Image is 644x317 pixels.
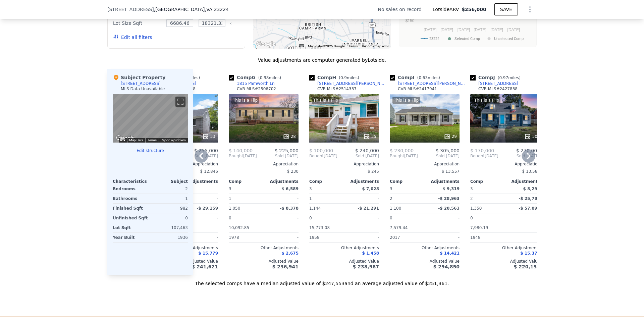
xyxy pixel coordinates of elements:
span: -$ 20,563 [438,206,460,211]
div: Other Adjustments [390,245,460,251]
button: SAVE [494,3,518,15]
div: Adjusted Value [390,259,460,264]
div: - [426,233,460,242]
div: - [345,223,379,232]
text: [DATE] [474,28,486,32]
div: CVR MLS # 2506702 [237,86,276,92]
div: [DATE] [390,153,418,159]
div: CVR MLS # 2417941 [398,86,437,92]
img: Google [255,40,277,49]
div: The selected comps have a median adjusted value of $247,553 and an average adjusted value of $251... [107,275,537,287]
span: 0 [229,216,231,220]
span: ( miles) [336,75,362,80]
span: $ 15,779 [198,251,218,256]
span: $ 220,151 [514,264,540,269]
div: 28 [283,133,296,140]
span: 10,092.85 [229,225,249,230]
button: Map Data [129,138,143,143]
div: 1 [152,194,188,203]
div: Other Adjustments [470,245,540,251]
span: 3 [309,187,312,191]
div: Adjustments [264,179,299,184]
div: Finished Sqft [113,204,149,213]
div: Street View [113,94,188,143]
div: Year Built [113,233,149,242]
div: Bathrooms [113,194,149,203]
span: $ 238,987 [353,264,379,269]
span: 0 [470,216,473,220]
text: [DATE] [458,28,470,32]
div: Subject Property [113,74,165,81]
div: This is a Flip [231,97,259,104]
text: [DATE] [507,28,520,32]
a: [STREET_ADDRESS] [470,81,518,86]
span: 1,100 [390,206,401,211]
a: Open this area in Google Maps (opens a new window) [114,134,137,143]
span: 0.63 [419,75,428,80]
div: - [265,223,299,232]
span: 0.97 [499,75,508,80]
span: Map data ©2025 Google [308,44,344,48]
div: Adjustments [425,179,460,184]
div: CVR MLS # 2514337 [317,86,357,92]
div: Appreciation [229,161,299,167]
text: Selected Comp [454,37,480,41]
span: $ 236,941 [272,264,299,269]
div: 1958 [309,233,343,242]
div: Unfinished Sqft [113,213,149,223]
span: 3 [229,187,231,191]
text: [DATE] [490,28,503,32]
div: Value adjustments are computer generated by Lotside . [107,57,537,63]
span: , VA 23224 [205,7,229,12]
div: 33 [202,133,215,140]
span: 0.9 [340,75,347,80]
div: - [506,223,540,232]
span: Bought [229,153,243,159]
span: ( miles) [495,75,523,80]
div: Comp G [229,74,284,81]
span: Sold [DATE] [337,153,379,159]
span: $256,000 [462,7,486,12]
div: Other Adjustments [309,245,379,251]
span: $ 270,000 [516,148,540,153]
div: - [345,194,379,203]
span: $ 13,557 [442,169,460,174]
div: 2 [152,184,188,194]
div: - [426,213,460,223]
div: Appreciation [390,161,460,167]
span: 1,350 [470,206,482,211]
span: Lotside ARV [433,6,462,13]
div: 50 [524,133,537,140]
span: , [GEOGRAPHIC_DATA] [154,6,229,13]
span: $ 12,846 [200,169,218,174]
span: Sold [DATE] [257,153,299,159]
div: 1 [229,194,262,203]
span: $ 2,675 [282,251,299,256]
span: $ 225,000 [275,148,299,153]
div: CVR MLS # 2427838 [478,86,518,92]
div: - [426,223,460,232]
div: [DATE] [309,153,337,159]
span: $ 230 [287,169,299,174]
span: 3 [470,187,473,191]
div: 0 [152,213,188,223]
div: Comp [390,179,425,184]
text: 23224 [429,37,439,41]
span: [STREET_ADDRESS] [107,6,154,13]
div: 982 [152,204,188,213]
div: Appreciation [470,161,540,167]
span: Bought [309,153,324,159]
div: - [184,223,218,232]
div: [STREET_ADDRESS][PERSON_NAME] [398,81,468,86]
img: Google [114,134,137,143]
div: Comp J [470,74,523,81]
div: - [345,213,379,223]
div: This is a Flip [392,97,420,104]
text: $150 [406,18,415,23]
a: [STREET_ADDRESS][PERSON_NAME] [309,81,387,86]
a: [STREET_ADDRESS][PERSON_NAME] [390,81,468,86]
div: [STREET_ADDRESS][PERSON_NAME] [317,81,387,86]
a: Terms [348,44,358,48]
span: 1,050 [229,206,240,211]
div: Adjustments [183,179,218,184]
